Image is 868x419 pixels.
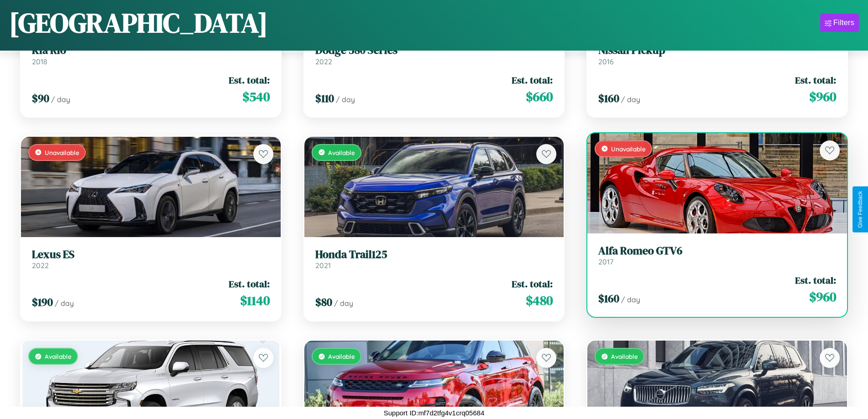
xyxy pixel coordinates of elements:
[611,145,646,153] span: Unavailable
[384,407,484,419] p: Support ID: mf7d2tfg4v1crq05684
[315,248,553,261] h3: Honda Trail125
[51,95,70,104] span: / day
[598,291,619,306] span: $ 160
[598,44,836,57] h3: Nissan Pickup
[857,191,863,228] div: Give Feedback
[598,44,836,66] a: Nissan Pickup2016
[9,4,268,41] h1: [GEOGRAPHIC_DATA]
[621,295,640,304] span: / day
[328,352,355,360] span: Available
[45,352,72,360] span: Available
[240,291,270,310] span: $ 1140
[32,57,47,66] span: 2018
[55,299,74,308] span: / day
[526,88,553,106] span: $ 660
[611,352,638,360] span: Available
[598,91,619,106] span: $ 160
[598,244,836,258] h3: Alfa Romeo GTV6
[795,274,836,287] span: Est. total:
[809,88,836,106] span: $ 960
[621,95,640,104] span: / day
[833,18,854,27] div: Filters
[32,248,270,261] h3: Lexus ES
[45,149,79,156] span: Unavailable
[242,88,270,106] span: $ 540
[229,277,270,290] span: Est. total:
[315,91,334,106] span: $ 110
[328,149,355,156] span: Available
[32,91,49,106] span: $ 90
[32,44,270,66] a: Kia Rio2018
[32,261,49,270] span: 2022
[32,44,270,57] h3: Kia Rio
[334,299,353,308] span: / day
[315,261,331,270] span: 2021
[512,277,553,290] span: Est. total:
[32,295,53,310] span: $ 190
[315,248,553,270] a: Honda Trail1252021
[820,14,859,32] button: Filters
[336,95,355,104] span: / day
[229,73,270,87] span: Est. total:
[315,44,553,66] a: Dodge 580 Series2022
[315,57,332,66] span: 2022
[598,257,613,266] span: 2017
[795,73,836,87] span: Est. total:
[598,244,836,267] a: Alfa Romeo GTV62017
[315,44,553,57] h3: Dodge 580 Series
[809,288,836,306] span: $ 960
[315,295,332,310] span: $ 80
[32,248,270,270] a: Lexus ES2022
[526,291,553,310] span: $ 480
[598,57,614,66] span: 2016
[512,73,553,87] span: Est. total:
